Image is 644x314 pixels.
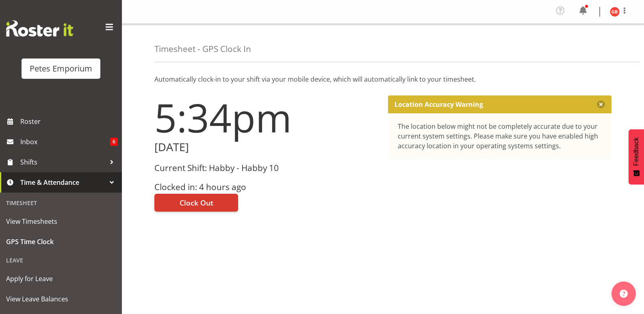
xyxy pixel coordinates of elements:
[2,211,120,232] a: View Timesheets
[6,20,73,37] img: Rosterit website logo
[6,215,116,227] span: View Timesheets
[2,195,120,211] div: Timesheet
[20,176,106,188] span: Time & Attendance
[154,194,238,212] button: Clock Out
[597,100,605,108] button: Close message
[620,290,628,298] img: help-xxl-2.png
[20,136,110,148] span: Inbox
[395,100,483,108] p: Location Accuracy Warning
[6,293,116,305] span: View Leave Balances
[2,232,120,252] a: GPS Time Clock
[154,74,611,84] p: Automatically clock-in to your shift via your mobile device, which will automatically link to you...
[629,129,644,184] button: Feedback - Show survey
[2,252,120,269] div: Leave
[154,163,378,173] h3: Current Shift: Habby - Habby 10
[154,44,251,54] h4: Timesheet - GPS Clock In
[110,138,118,146] span: 6
[633,137,640,166] span: Feedback
[610,7,620,17] img: gillian-byford11184.jpg
[154,182,378,192] h3: Clocked in: 4 hours ago
[20,115,118,128] span: Roster
[20,156,106,168] span: Shifts
[180,197,213,208] span: Clock Out
[6,236,116,248] span: GPS Time Clock
[398,121,602,151] div: The location below might not be completely accurate due to your current system settings. Please m...
[6,273,116,285] span: Apply for Leave
[154,95,378,139] h1: 5:34pm
[2,289,120,309] a: View Leave Balances
[2,269,120,289] a: Apply for Leave
[30,63,92,75] div: Petes Emporium
[154,141,378,154] h2: [DATE]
